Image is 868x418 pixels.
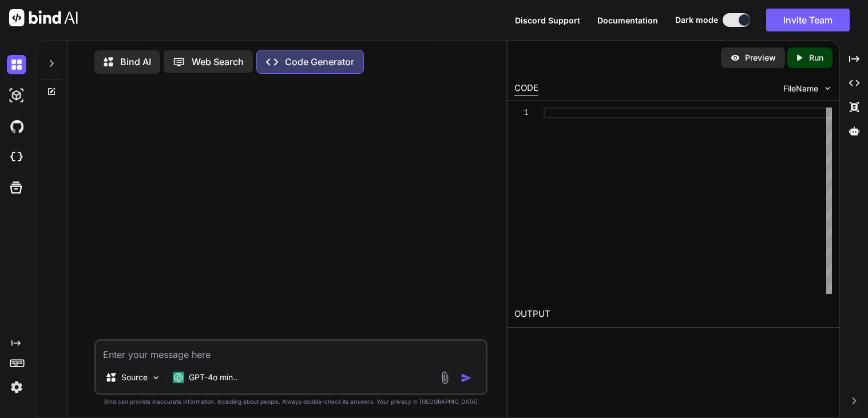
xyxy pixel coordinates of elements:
[285,55,354,69] p: Code Generator
[192,55,244,69] p: Web Search
[597,15,658,25] span: Documentation
[7,55,26,74] img: darkChat
[515,14,580,26] button: Discord Support
[9,9,78,26] img: Bind AI
[94,397,487,406] p: Bind can provide inaccurate information, including about people. Always double-check its answers....
[809,52,823,63] p: Run
[189,372,237,383] p: GPT-4o min..
[461,372,472,384] img: icon
[508,301,839,328] h2: OUTPUT
[675,14,718,26] span: Dark mode
[514,82,538,95] div: CODE
[745,52,776,63] p: Preview
[121,372,148,383] p: Source
[173,372,184,383] img: GPT-4o mini
[120,55,151,69] p: Bind AI
[823,83,833,93] img: chevron down
[766,9,850,31] button: Invite Team
[515,15,580,25] span: Discord Support
[7,117,26,136] img: githubDark
[7,377,26,397] img: settings
[151,373,161,383] img: Pick Models
[730,53,740,63] img: preview
[7,86,26,105] img: darkAi-studio
[438,371,451,384] img: attachment
[597,14,658,26] button: Documentation
[514,108,529,118] div: 1
[7,148,26,167] img: cloudideIcon
[783,83,818,94] span: FileName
